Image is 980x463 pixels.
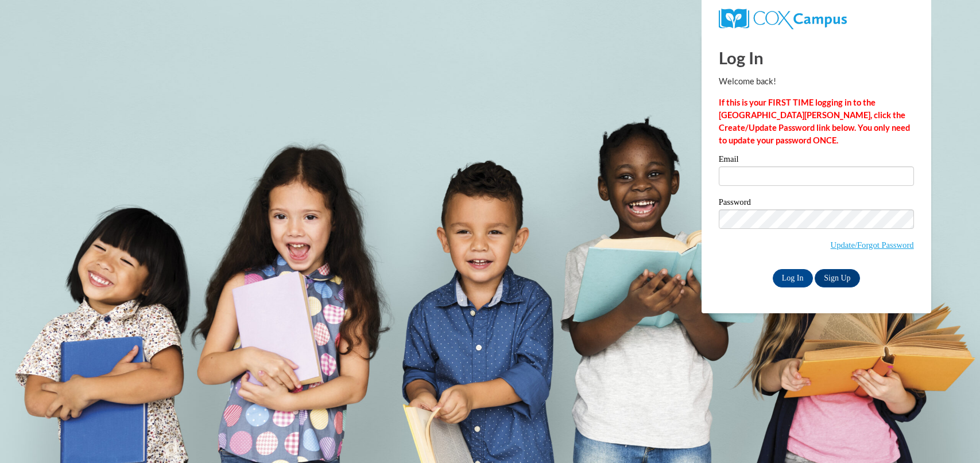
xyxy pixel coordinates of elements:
a: COX Campus [719,13,847,23]
input: Log In [773,269,813,287]
a: Update/Forgot Password [831,240,914,250]
strong: If this is your FIRST TIME logging in to the [GEOGRAPHIC_DATA][PERSON_NAME], click the Create/Upd... [719,98,910,145]
p: Welcome back! [719,75,914,88]
a: Sign Up [815,269,859,287]
h1: Log In [719,46,914,69]
img: COX Campus [719,9,847,29]
label: Email [719,155,914,166]
label: Password [719,198,914,209]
